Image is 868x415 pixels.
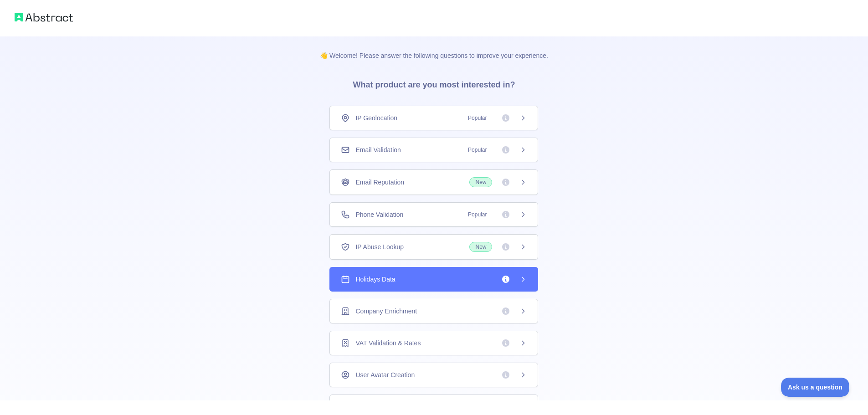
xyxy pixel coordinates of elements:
span: IP Geolocation [355,113,397,123]
span: Email Reputation [355,178,404,187]
img: Abstract logo [15,11,73,24]
h3: What product are you most interested in? [338,60,529,106]
span: New [469,242,492,252]
span: Popular [462,145,492,154]
iframe: Toggle Customer Support [781,378,850,397]
span: Company Enrichment [355,307,417,316]
p: 👋 Welcome! Please answer the following questions to improve your experience. [305,36,563,60]
span: IP Abuse Lookup [355,242,404,251]
span: Popular [462,210,492,219]
span: New [469,177,492,187]
span: Email Validation [355,145,401,154]
span: Popular [462,113,492,123]
span: User Avatar Creation [355,370,415,379]
span: Phone Validation [355,210,403,219]
span: VAT Validation & Rates [355,338,421,348]
span: Holidays Data [355,275,395,284]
